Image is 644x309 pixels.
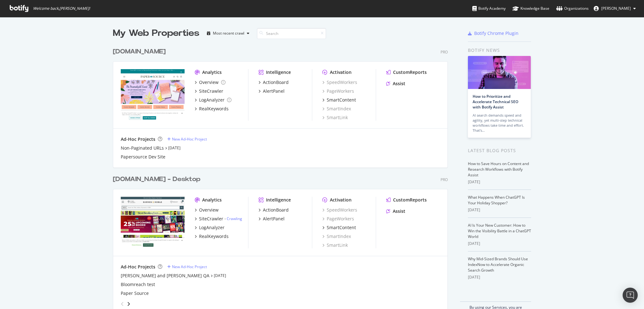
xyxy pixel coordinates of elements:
[199,216,223,222] div: SiteCrawler
[386,80,405,87] a: Assist
[113,47,166,56] div: [DOMAIN_NAME]
[121,154,165,160] a: Papersource Dev Site
[386,197,427,203] a: CustomReports
[199,97,225,103] div: LogAnalyzer
[258,79,289,86] a: ActionBoard
[113,27,199,40] div: My Web Properties
[258,207,289,213] a: ActionBoard
[327,97,356,103] div: SmartContent
[199,233,229,240] div: RealKeywords
[322,216,354,222] a: PageWorkers
[441,49,448,55] div: Pro
[441,177,448,182] div: Pro
[121,145,164,151] a: Non-Paginated URLs
[195,106,229,112] a: RealKeywords
[468,56,531,89] img: How to Prioritize and Accelerate Technical SEO with Botify Assist
[468,161,529,178] a: How to Save Hours on Content and Research Workflows with Botify Assist
[195,97,231,103] a: LogAnalyzer
[468,207,531,213] div: [DATE]
[468,179,531,185] div: [DATE]
[393,197,427,203] div: CustomReports
[393,80,405,87] div: Assist
[468,47,531,54] div: Botify news
[322,79,357,86] div: SpeedWorkers
[213,31,244,35] div: Most recent crawl
[468,195,525,206] a: What Happens When ChatGPT Is Your Holiday Shopper?
[202,197,222,203] div: Analytics
[195,233,229,240] a: RealKeywords
[556,5,589,12] div: Organizations
[214,273,226,278] a: [DATE]
[474,30,519,36] div: Botify Chrome Plugin
[468,256,528,273] a: Why Mid-Sized Brands Should Use IndexNow to Accelerate Organic Search Growth
[172,136,207,142] div: New Ad-Hoc Project
[195,207,219,213] a: Overview
[263,79,289,86] div: ActionBoard
[121,197,185,248] img: barnesandnoble.com
[167,264,207,269] a: New Ad-Hoc Project
[386,208,405,214] a: Assist
[33,6,90,11] span: Welcome back, [PERSON_NAME] !
[266,197,291,203] div: Intelligence
[257,28,326,39] input: Search
[172,264,207,269] div: New Ad-Hoc Project
[393,208,405,214] div: Assist
[322,106,351,112] a: SmartIndex
[121,290,149,296] a: Paper Source
[195,79,225,86] a: Overview
[473,113,526,133] div: AI search demands speed and agility, yet multi-step technical workflows take time and effort. Tha...
[330,197,352,203] div: Activation
[199,79,219,86] div: Overview
[386,69,427,75] a: CustomReports
[468,147,531,154] div: Latest Blog Posts
[121,281,155,288] a: Bloomreach test
[199,207,219,213] div: Overview
[168,145,180,151] a: [DATE]
[263,207,289,213] div: ActionBoard
[589,3,641,14] button: [PERSON_NAME]
[623,288,638,303] div: Open Intercom Messenger
[468,274,531,280] div: [DATE]
[473,94,518,110] a: How to Prioritize and Accelerate Technical SEO with Botify Assist
[468,223,531,239] a: AI Is Your New Customer: How to Win the Visibility Battle in a ChatGPT World
[121,69,185,120] img: papersource.com
[113,175,200,184] div: [DOMAIN_NAME] - Desktop
[195,224,225,231] a: LogAnalyzer
[472,5,506,12] div: Botify Academy
[258,216,285,222] a: AlertPanel
[322,242,348,248] a: SmartLink
[113,175,203,184] a: [DOMAIN_NAME] - Desktop
[227,216,242,221] a: Crawling
[121,136,155,142] div: Ad-Hoc Projects
[199,106,229,112] div: RealKeywords
[601,6,631,11] span: Jessica Flareau
[468,241,531,246] div: [DATE]
[204,28,252,38] button: Most recent crawl
[113,47,168,56] a: [DOMAIN_NAME]
[513,5,549,12] div: Knowledge Base
[258,88,285,94] a: AlertPanel
[322,88,354,94] a: PageWorkers
[202,69,222,75] div: Analytics
[393,69,427,75] div: CustomReports
[322,207,357,213] a: SpeedWorkers
[225,216,242,221] div: -
[263,88,285,94] div: AlertPanel
[121,273,209,279] a: [PERSON_NAME] and [PERSON_NAME] QA
[468,30,519,36] a: Botify Chrome Plugin
[322,97,356,103] a: SmartContent
[330,69,352,75] div: Activation
[199,224,225,231] div: LogAnalyzer
[322,114,348,121] a: SmartLink
[322,233,351,240] a: SmartIndex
